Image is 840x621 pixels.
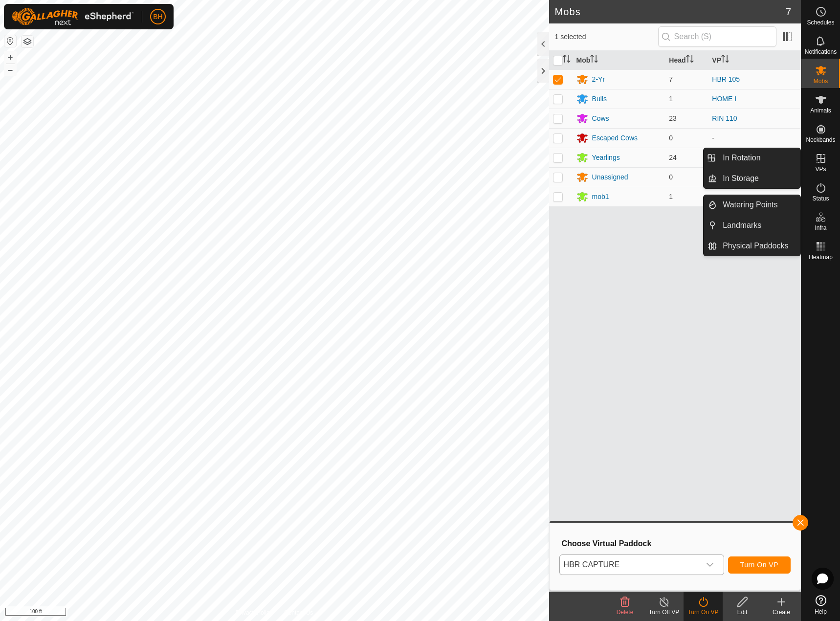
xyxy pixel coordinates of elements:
[762,608,801,617] div: Create
[717,195,800,215] a: Watering Points
[560,555,700,575] span: HBR CAPTURE
[810,108,831,113] span: Animals
[717,236,800,256] a: Physical Paddocks
[592,153,620,163] div: Yearlings
[815,225,826,231] span: Infra
[590,56,598,64] p-sorticon: Activate to sort
[717,216,800,235] a: Landmarks
[704,236,800,256] li: Physical Paddocks
[555,32,658,42] span: 1 selected
[704,148,800,168] li: In Rotation
[723,199,777,211] span: Watering Points
[723,152,760,164] span: In Rotation
[4,51,16,63] button: +
[665,51,708,70] th: Head
[669,95,673,103] span: 1
[669,193,673,200] span: 1
[700,555,720,575] div: dropdown trigger
[12,8,134,25] img: Gallagher Logo
[555,6,786,18] h2: Mobs
[805,49,837,55] span: Notifications
[592,113,609,124] div: Cows
[815,166,826,172] span: VPs
[740,561,778,569] span: Turn On VP
[712,114,737,122] a: RIN 110
[592,94,607,104] div: Bulls
[704,216,800,235] li: Landmarks
[669,154,677,161] span: 24
[592,172,628,182] div: Unassigned
[712,95,736,103] a: HOME I
[4,35,16,47] button: Reset Map
[573,51,665,70] th: Mob
[592,192,609,202] div: mob1
[786,4,791,19] span: 7
[704,169,800,188] li: In Storage
[592,74,605,85] div: 2-Yr
[812,196,829,201] span: Status
[669,173,673,181] span: 0
[809,254,833,260] span: Heatmap
[658,26,776,47] input: Search (S)
[723,173,759,184] span: In Storage
[562,539,791,548] h3: Choose Virtual Paddock
[806,137,835,143] span: Neckbands
[723,240,788,252] span: Physical Paddocks
[284,608,313,617] a: Contact Us
[669,134,673,142] span: 0
[815,609,827,615] span: Help
[153,12,162,22] span: BH
[717,169,800,188] a: In Storage
[644,608,684,617] div: Turn Off VP
[728,556,791,574] button: Turn On VP
[717,148,800,168] a: In Rotation
[814,78,828,84] span: Mobs
[669,75,673,83] span: 7
[4,64,16,76] button: –
[563,56,571,64] p-sorticon: Activate to sort
[22,36,33,47] button: Map Layers
[592,133,638,143] div: Escaped Cows
[236,608,272,617] a: Privacy Policy
[801,591,840,619] a: Help
[684,608,723,617] div: Turn On VP
[708,128,801,148] td: -
[704,195,800,215] li: Watering Points
[721,56,729,64] p-sorticon: Activate to sort
[669,114,677,122] span: 23
[723,608,762,617] div: Edit
[617,609,634,616] span: Delete
[807,20,834,25] span: Schedules
[712,75,740,83] a: HBR 105
[686,56,694,64] p-sorticon: Activate to sort
[708,51,801,70] th: VP
[723,220,761,231] span: Landmarks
